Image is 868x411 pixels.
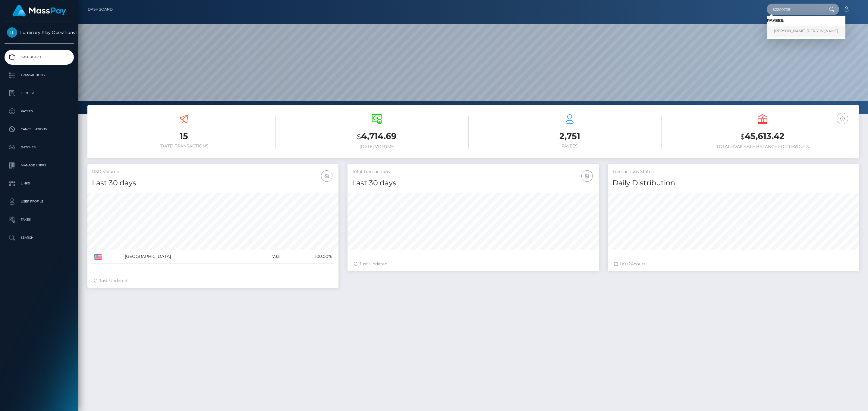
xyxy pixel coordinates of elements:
h5: USD Volume [92,169,334,175]
p: Search [7,233,71,242]
div: Just Updated [354,261,593,267]
h6: [DATE] Transactions [92,144,276,149]
td: [GEOGRAPHIC_DATA] [123,250,247,264]
a: Cancellations [5,122,74,137]
h5: Total Transactions [352,169,594,175]
p: Cancellations [7,125,71,134]
a: Dashboard [5,50,74,65]
small: $ [741,132,745,141]
h5: Transactions Status [612,169,854,175]
a: Links [5,176,74,191]
a: Manage Users [5,158,74,173]
a: Transactions [5,68,74,83]
h6: Payees [478,144,662,149]
p: Payees [7,107,71,116]
img: Luminary Play Operations Limited [7,27,17,38]
p: User Profile [7,197,71,206]
a: User Profile [5,194,74,209]
span: 24 [628,261,634,267]
h6: [DATE] Volume [285,144,469,149]
h3: 4,714.69 [285,130,469,143]
div: Last hours [614,261,853,267]
h4: Last 30 days [92,178,334,188]
a: Taxes [5,212,74,227]
p: Transactions [7,71,71,80]
p: Ledger [7,89,71,98]
img: US.png [94,254,102,260]
span: Luminary Play Operations Limited [5,30,74,35]
h4: Daily Distribution [612,178,854,188]
p: Taxes [7,215,71,224]
div: Just Updated [93,278,332,284]
h6: Total Available Balance for Payouts [671,144,854,149]
img: MassPay Logo [12,5,66,17]
p: Batches [7,143,71,152]
input: Search... [767,4,823,15]
h3: 2,751 [478,130,662,142]
a: Payees [5,104,74,119]
h3: 45,613.42 [671,130,854,143]
a: Batches [5,140,74,155]
td: 100.00% [282,250,334,264]
a: Ledger [5,86,74,101]
h6: Payees: [767,18,845,23]
p: Manage Users [7,161,71,170]
h3: 15 [92,130,276,142]
a: Dashboard [88,3,113,16]
td: 1,733 [247,250,282,264]
h4: Last 30 days [352,178,594,188]
p: Links [7,179,71,188]
p: Dashboard [7,53,71,62]
small: $ [357,132,361,141]
a: Search [5,230,74,245]
a: [PERSON_NAME] [PERSON_NAME] [767,26,845,37]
